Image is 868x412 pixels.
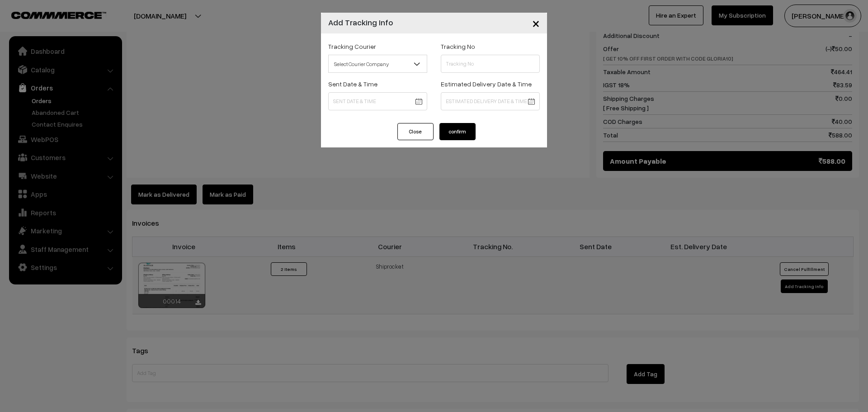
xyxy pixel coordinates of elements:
[532,14,540,31] span: ×
[328,42,376,51] label: Tracking Courier
[328,79,377,89] label: Sent Date & Time
[441,79,532,89] label: Estimated Delivery Date & Time
[439,123,476,140] button: confirm
[397,123,434,140] button: Close
[441,42,475,51] label: Tracking No
[328,92,427,110] input: Sent Date & Time
[441,55,540,73] input: Tracking No
[328,16,393,28] h4: Add Tracking Info
[329,56,427,72] span: Select Courier Company
[525,9,547,37] button: Close
[441,92,540,110] input: Estimated Delivery Date & Time
[328,55,427,73] span: Select Courier Company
